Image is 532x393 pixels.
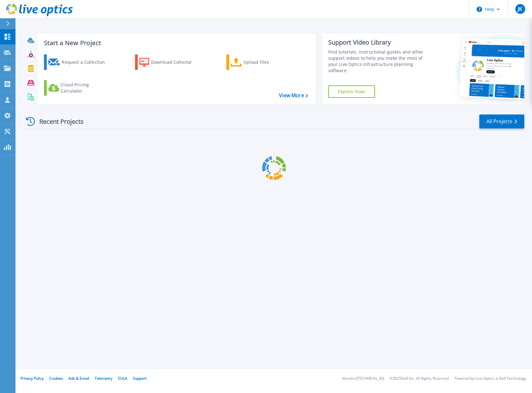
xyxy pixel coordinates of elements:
[518,6,522,11] span: JK
[479,114,524,128] a: All Projects
[44,54,113,70] a: Request a Collection
[328,85,375,98] a: Explore Now!
[95,376,112,381] a: Telemetry
[118,376,127,381] a: EULA
[328,38,431,46] div: Support Video Library
[49,376,63,381] a: Cookies
[24,114,92,129] div: Recent Projects
[61,82,110,94] div: Cloud Pricing Calculator
[44,40,308,46] h3: Start a New Project
[44,80,113,96] a: Cloud Pricing Calculator
[390,377,449,381] li: © 2025 Dell Inc. All Rights Reserved
[454,377,526,381] li: Powered by Live Optics, a Dell Technology
[243,56,293,68] div: Upload Files
[135,54,204,70] a: Download Collector
[133,376,146,381] a: Support
[68,376,89,381] a: Ads & Email
[226,54,295,70] a: Upload Files
[342,377,384,381] li: Version: [TECHNICAL_ID]
[62,56,111,68] div: Request a Collection
[20,376,44,381] a: Privacy Policy
[328,49,431,74] div: Find tutorials, instructional guides and other support videos to help you make the most of your L...
[151,56,201,68] div: Download Collector
[279,93,308,98] a: View More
